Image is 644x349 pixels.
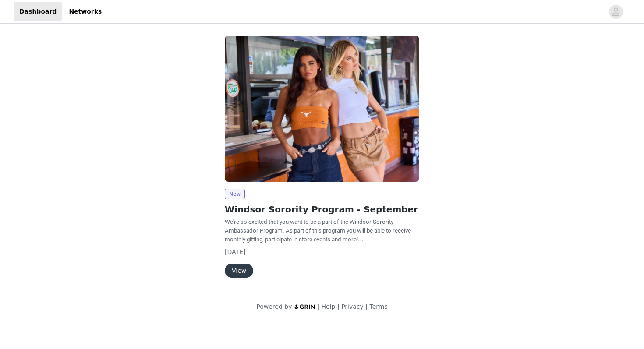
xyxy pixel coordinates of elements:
span: | [337,303,340,310]
span: | [365,303,368,310]
a: Terms [369,303,387,310]
img: logo [294,304,316,310]
div: avatar [612,5,620,19]
span: We're so excited that you want to be a part of the Windsor Sorority Ambassador Program. As part o... [225,219,411,243]
span: | [318,303,320,310]
a: Privacy [341,303,364,310]
a: Networks [64,2,107,21]
span: [DATE] [225,248,245,255]
h2: Windsor Sorority Program - September [225,203,419,216]
button: View [225,264,253,278]
a: View [225,268,253,274]
img: Windsor [225,36,419,182]
span: New [225,189,245,199]
span: Powered by [256,303,292,310]
a: Help [322,303,336,310]
a: Dashboard [14,2,62,21]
